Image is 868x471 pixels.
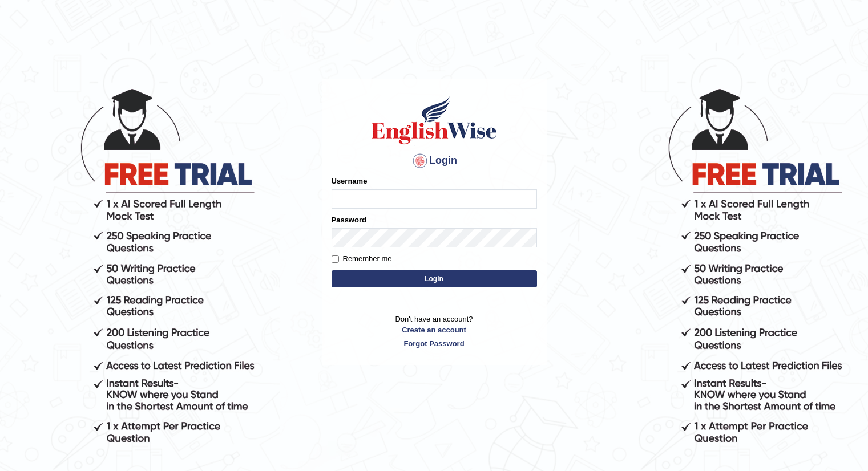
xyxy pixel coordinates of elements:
h4: Login [332,152,537,170]
label: Remember me [332,253,392,265]
input: Remember me [332,255,339,263]
a: Create an account [332,324,537,335]
p: Don't have an account? [332,314,537,349]
label: Password [332,214,366,225]
a: Forgot Password [332,338,537,349]
label: Username [332,176,368,186]
button: Login [332,270,537,287]
img: Logo of English Wise sign in for intelligent practice with AI [369,95,499,146]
